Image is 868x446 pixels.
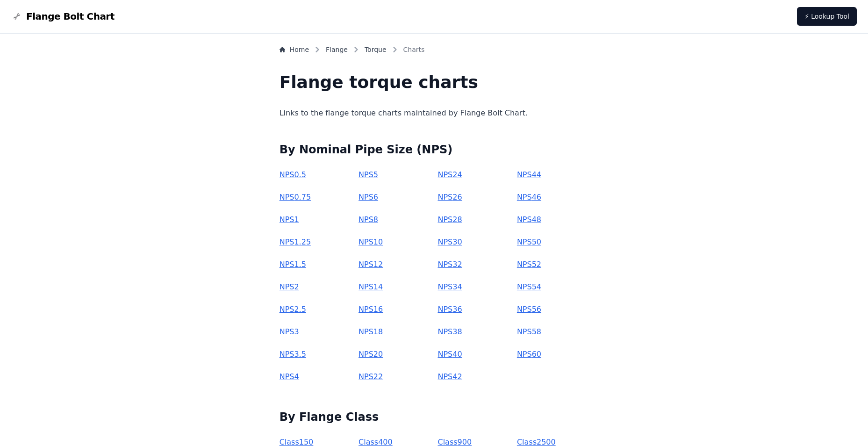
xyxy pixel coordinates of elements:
h2: By Nominal Pipe Size (NPS) [280,142,589,157]
a: NPS16 [359,305,383,314]
a: NPS52 [517,260,541,269]
h2: By Flange Class [280,410,589,424]
a: NPS28 [438,215,462,224]
a: NPS26 [438,193,462,201]
a: Home [280,45,309,54]
a: Torque [365,45,387,54]
span: Charts [403,45,425,54]
a: NPS10 [359,237,383,246]
a: NPS58 [517,327,541,336]
a: NPS3.5 [280,350,306,359]
a: NPS12 [359,260,383,269]
a: NPS22 [359,372,383,381]
a: NPS1.5 [280,260,306,269]
a: NPS38 [438,327,462,336]
a: NPS36 [438,305,462,314]
h1: Flange torque charts [280,73,589,92]
a: NPS32 [438,260,462,269]
span: Flange Bolt Chart [26,10,115,23]
a: NPS5 [359,170,378,179]
a: NPS2 [280,282,299,291]
a: NPS24 [438,170,462,179]
p: Links to the flange torque charts maintained by Flange Bolt Chart. [280,107,589,120]
a: NPS40 [438,350,462,359]
a: NPS46 [517,193,541,201]
a: NPS14 [359,282,383,291]
a: NPS20 [359,350,383,359]
a: ⚡ Lookup Tool [797,7,857,26]
a: NPS0.75 [280,193,311,201]
a: Flange [326,45,348,54]
a: NPS50 [517,237,541,246]
a: NPS4 [280,372,299,381]
a: NPS30 [438,237,462,246]
a: NPS44 [517,170,541,179]
a: Flange Bolt Chart LogoFlange Bolt Chart [11,10,115,23]
img: Flange Bolt Chart Logo [11,11,22,22]
a: NPS34 [438,282,462,291]
a: NPS8 [359,215,378,224]
a: NPS1.25 [280,237,311,246]
a: NPS6 [359,193,378,201]
a: NPS56 [517,305,541,314]
a: NPS60 [517,350,541,359]
a: NPS48 [517,215,541,224]
a: NPS1 [280,215,299,224]
a: NPS18 [359,327,383,336]
a: NPS3 [280,327,299,336]
a: NPS54 [517,282,541,291]
a: NPS2.5 [280,305,306,314]
a: NPS42 [438,372,462,381]
a: NPS0.5 [280,170,306,179]
nav: Breadcrumb [280,45,589,58]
